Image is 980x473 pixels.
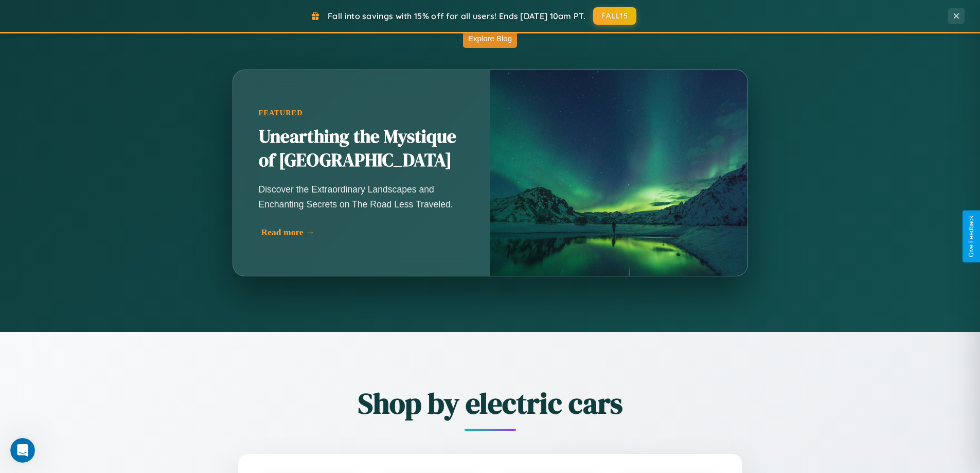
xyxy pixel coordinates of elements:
p: Discover the Extraordinary Landscapes and Enchanting Secrets on The Road Less Traveled. [259,182,465,211]
button: FALL15 [593,7,636,25]
span: Fall into savings with 15% off for all users! Ends [DATE] 10am PT. [328,11,585,21]
iframe: Intercom live chat [10,438,35,463]
h2: Unearthing the Mystique of [GEOGRAPHIC_DATA] [259,125,465,172]
h2: Shop by electric cars [182,383,799,423]
div: Featured [259,109,465,117]
div: Read more → [261,227,467,238]
button: Explore Blog [463,29,517,48]
div: Give Feedback [968,216,975,257]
